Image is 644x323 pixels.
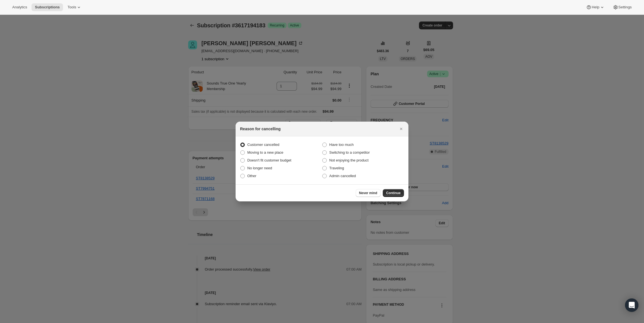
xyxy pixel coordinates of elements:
button: Continue [383,189,404,197]
span: No longer need [247,166,272,170]
span: Doesn't fit customer budget [247,158,291,162]
div: Open Intercom Messenger [625,298,638,312]
button: Close [397,125,405,133]
span: Customer cancelled [247,143,279,147]
button: Tools [64,3,85,11]
button: Never mind [356,189,381,197]
button: Subscriptions [32,3,63,11]
span: Settings [618,5,632,9]
span: Moving to a new place [247,150,283,155]
button: Help [583,3,608,11]
span: Continue [386,191,401,195]
button: Settings [609,3,635,11]
h2: Reason for cancelling [240,126,280,132]
span: Switching to a competitor [329,150,370,155]
span: Analytics [12,5,27,9]
span: Admin cancelled [329,174,356,178]
span: Subscriptions [35,5,60,9]
span: Never mind [359,191,377,195]
span: Not enjoying the product [329,158,369,162]
span: Traveling [329,166,344,170]
span: Tools [67,5,76,9]
span: Help [592,5,599,9]
span: Other [247,174,256,178]
span: Have too much [329,143,354,147]
button: Analytics [9,3,30,11]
